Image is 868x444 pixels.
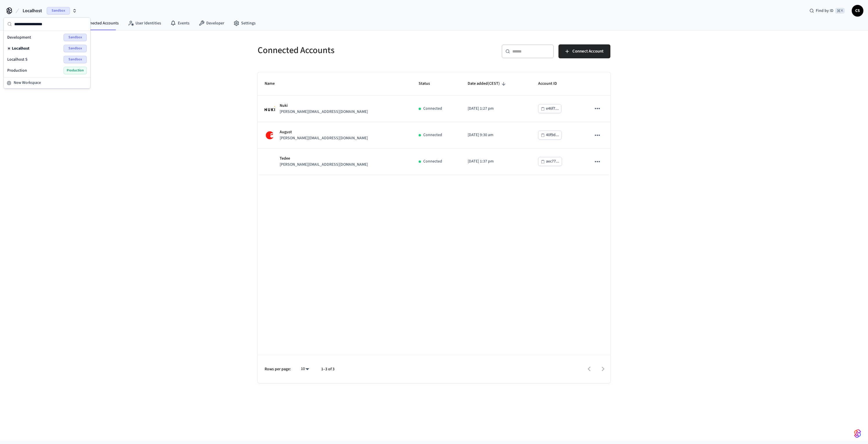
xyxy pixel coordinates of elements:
span: Sandbox [64,45,87,52]
span: Account ID [538,79,565,88]
a: Developer [194,18,229,28]
div: 40f9d... [546,131,559,139]
div: e46f7... [546,105,559,112]
a: User Identities [123,18,166,28]
p: [PERSON_NAME][EMAIL_ADDRESS][DOMAIN_NAME] [280,162,368,168]
p: [DATE] 9:30 am [468,132,524,138]
p: Nuki [280,103,368,109]
p: [PERSON_NAME][EMAIL_ADDRESS][DOMAIN_NAME] [280,135,368,141]
span: Production [64,67,87,74]
p: [PERSON_NAME][EMAIL_ADDRESS][DOMAIN_NAME] [280,109,368,115]
button: aec77... [538,157,562,166]
span: Localhost S [7,57,28,62]
span: Sandbox [64,56,87,63]
div: Find by ID⌘ K [805,6,849,16]
a: Settings [229,18,260,28]
span: Sandbox [47,7,70,15]
div: aec77... [546,158,559,165]
span: Name [265,79,282,88]
h5: Connected Accounts [258,44,431,56]
span: New Workspace [14,80,41,86]
p: Connected [423,132,442,138]
a: Events [166,18,194,28]
img: SeamLogoGradient.69752ec5.svg [854,429,861,438]
span: Development [7,35,31,40]
p: Connected [423,158,442,165]
span: Date added(CEST) [468,79,507,88]
button: CS [852,5,863,17]
span: Find by ID [816,8,833,14]
span: Status [419,79,437,88]
span: Connect Account [572,48,603,55]
p: Connected [423,106,442,112]
img: Nuki Logo, Square [265,106,275,111]
button: e46f7... [538,104,561,113]
div: Suggestions [4,31,90,77]
span: Localhost [23,7,42,14]
span: Production [7,68,27,73]
span: ⌘ K [835,8,845,14]
span: CS [852,6,863,16]
p: [DATE] 1:27 pm [468,106,524,112]
span: Sandbox [64,34,87,41]
img: August Logo, Square [265,130,275,140]
span: Localhost [12,46,29,51]
div: 10 [298,365,312,373]
p: Tedee [280,156,368,162]
button: Connect Account [558,44,610,58]
button: 40f9d... [538,131,562,140]
p: August [280,129,368,135]
table: sticky table [258,72,610,175]
p: [DATE] 1:37 pm [468,158,524,165]
button: New Workspace [4,78,90,88]
a: Connected Accounts [71,18,123,28]
p: 1–3 of 3 [321,366,334,372]
p: Rows per page: [265,366,291,372]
